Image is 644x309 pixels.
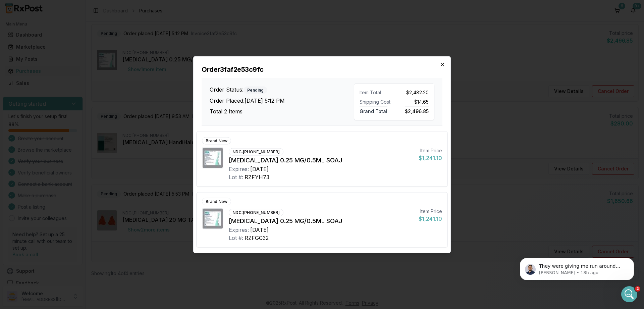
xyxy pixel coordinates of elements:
div: RZFGC32 [245,234,269,242]
div: Item Price [419,147,442,154]
span: $2,496.85 [405,106,429,114]
div: [DATE] [250,225,269,234]
div: Shipping Cost [360,98,391,105]
div: Lot #: [229,173,243,181]
div: $1,241.10 [419,214,442,222]
div: Expires: [229,165,249,173]
div: Brand New [202,137,231,144]
h2: Order 3faf2e53c9fc [202,64,442,74]
span: Grand Total [360,106,387,114]
div: RZFYH73 [245,173,269,181]
iframe: Intercom live chat [621,286,637,302]
iframe: Intercom notifications message [510,244,644,291]
div: [MEDICAL_DATA] 0.25 MG/0.5ML SOAJ [229,155,413,165]
h3: Total 2 Items [210,107,354,115]
span: $2,482.20 [406,89,429,96]
div: NDC: [PHONE_NUMBER] [229,209,283,216]
img: Wegovy 0.25 MG/0.5ML SOAJ [203,148,223,168]
div: NDC: [PHONE_NUMBER] [229,148,283,155]
img: Wegovy 0.25 MG/0.5ML SOAJ [203,208,223,228]
div: [MEDICAL_DATA] 0.25 MG/0.5ML SOAJ [229,216,413,225]
div: Pending [244,87,267,94]
div: Item Price [419,208,442,214]
div: Expires: [229,225,249,234]
div: Brand New [202,198,231,205]
div: Item Total [360,89,391,96]
h3: Order Status: [210,86,354,94]
div: $1,241.10 [419,154,442,162]
div: $14.65 [397,98,429,105]
h3: Order Placed: [DATE] 5:12 PM [210,97,354,105]
span: 2 [635,286,640,292]
div: [DATE] [250,165,269,173]
div: Lot #: [229,234,243,242]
